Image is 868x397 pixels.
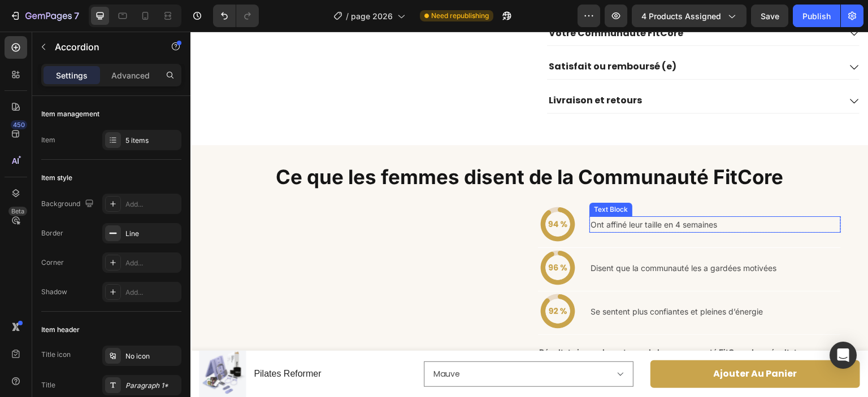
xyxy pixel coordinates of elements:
div: Line [125,229,179,239]
span: 4 products assigned [641,10,721,22]
div: Item header [41,325,80,335]
p: Livraison et retours [358,63,452,75]
button: Publish [793,5,840,27]
button: 7 [5,5,84,27]
div: Item style [41,173,72,183]
div: Corner [41,258,64,268]
div: 450 [11,120,27,129]
div: No icon [125,351,179,361]
div: Add... [125,287,179,298]
div: Undo/Redo [213,5,259,27]
p: Se sentent plus confiantes et pleines d’énergie [400,273,649,287]
p: Ont affiné leur taille en 4 semaines [400,186,649,200]
div: Border [41,228,63,238]
div: Shadow [41,287,67,297]
div: 5 items [125,136,179,146]
img: gempages_527756950092383125-0ea4abc1-39ca-46b8-af92-b6ae7c25eb9f.png [348,216,387,256]
span: / [346,10,349,22]
div: Open Intercom Messenger [830,342,857,369]
p: Advanced [111,69,150,81]
p: 7 [74,9,79,23]
span: Save [761,11,779,21]
div: Item [41,135,55,145]
strong: Résultats issus des retours de la communauté FitCore. Les résultats peuvent varier. [349,316,644,339]
img: gempages_527756950092383125-9c50ecd1-c8a2-4051-aa4b-ecf1d2bd07d4.png [348,173,387,212]
div: Item management [41,109,99,119]
button: Save [751,5,788,27]
img: gempages_527756950092383125-242e264a-d2d0-49ba-97e9-d8f26a787c8b.png [348,260,387,299]
span: page 2026 [351,10,393,22]
div: Publish [802,10,831,22]
h1: Pilates Reformer [62,335,132,350]
span: Need republishing [431,11,489,21]
div: Ajouter au panier [523,337,607,348]
div: Background [41,197,96,212]
div: Paragraph 1* [125,381,179,391]
div: Title [41,380,55,390]
div: Text Block [401,173,440,183]
div: Add... [125,199,179,210]
div: Add... [125,258,179,268]
iframe: Design area [190,32,868,397]
p: Accordion [55,40,151,54]
div: Title icon [41,350,71,360]
strong: Satisfait ou remboursé (e) [358,28,486,41]
p: Settings [56,69,88,81]
div: Beta [8,207,27,216]
button: 4 products assigned [632,5,747,27]
p: Disent que la communauté les a gardées motivées [400,229,649,243]
button: Ajouter au panier [460,329,670,356]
